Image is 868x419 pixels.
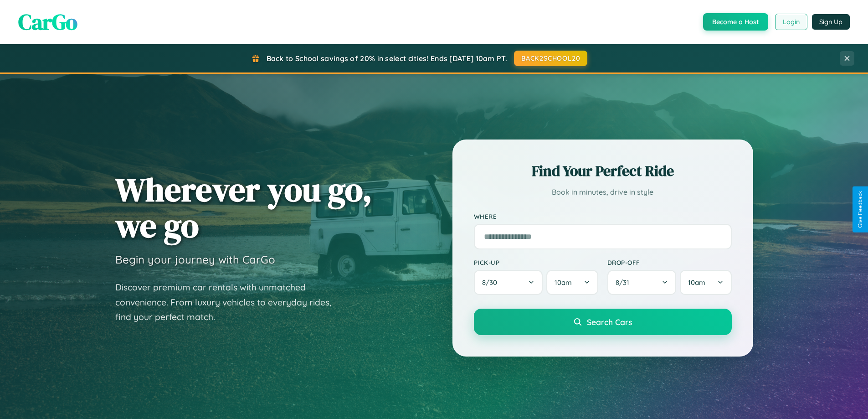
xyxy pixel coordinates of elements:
span: CarGo [18,7,77,37]
h1: Wherever you go, we go [115,171,372,243]
span: Back to School savings of 20% in select cities! Ends [DATE] 10am PT. [267,54,507,63]
div: Give Feedback [857,191,863,228]
button: Login [775,14,807,30]
span: 8 / 31 [616,278,634,287]
span: 10am [688,278,705,287]
label: Where [474,212,732,220]
span: Search Cars [587,317,632,327]
button: 10am [546,270,598,295]
label: Pick-up [474,259,598,266]
button: 10am [680,270,731,295]
p: Discover premium car rentals with unmatched convenience. From luxury vehicles to everyday rides, ... [115,280,343,325]
button: 8/31 [607,270,677,295]
h3: Begin your journey with CarGo [115,253,275,266]
span: 8 / 30 [482,278,502,287]
button: 8/30 [474,270,543,295]
button: Search Cars [474,309,732,335]
p: Book in minutes, drive in style [474,186,732,199]
label: Drop-off [607,259,732,266]
h2: Find Your Perfect Ride [474,161,732,181]
span: 10am [555,278,572,287]
button: BACK2SCHOOL20 [514,51,587,66]
button: Become a Host [703,13,768,31]
button: Sign Up [812,14,850,30]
